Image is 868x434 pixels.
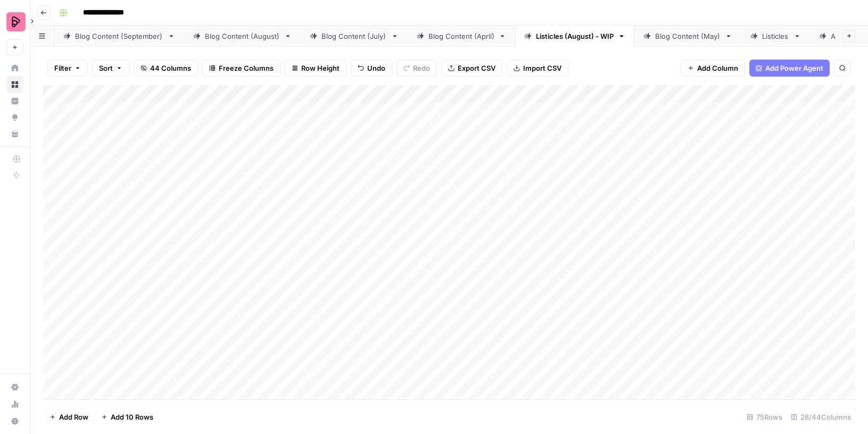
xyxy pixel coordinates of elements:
button: Sort [92,60,129,77]
div: 75 Rows [742,408,787,425]
span: Add 10 Rows [111,412,153,422]
div: Blog Content (August) [205,31,280,41]
button: Add 10 Rows [95,408,160,425]
button: Add Power Agent [749,60,830,77]
a: Usage [6,396,23,413]
button: Export CSV [441,60,502,77]
button: Add Row [43,408,95,425]
a: Listicles [741,26,810,47]
button: Add Column [681,60,745,77]
button: Row Height [285,60,346,77]
div: Listicles [762,31,789,41]
button: Help + Support [6,413,23,430]
button: 44 Columns [134,60,198,77]
a: Blog Content (July) [301,26,408,47]
a: Your Data [6,126,23,143]
span: Import CSV [523,63,561,73]
a: Settings [6,379,23,396]
span: Filter [54,63,71,73]
div: 28/44 Columns [787,408,855,425]
a: Blog Content (September) [54,26,184,47]
img: Preply Logo [6,12,26,31]
span: Add Column [697,63,738,73]
a: Insights [6,93,23,110]
a: Opportunities [6,109,23,126]
span: Row Height [301,63,340,73]
span: Freeze Columns [219,63,274,73]
button: Undo [351,60,392,77]
div: Blog Content (April) [428,31,494,41]
button: Redo [396,60,437,77]
a: Listicles (August) - WIP [515,26,634,47]
a: Home [6,60,23,77]
button: Import CSV [507,60,568,77]
div: Blog Content (July) [321,31,387,41]
a: Browse [6,76,23,93]
div: Listicles (August) - WIP [536,31,614,41]
a: Blog Content (May) [634,26,741,47]
span: Add Power Agent [765,63,823,73]
a: Blog Content (August) [184,26,301,47]
button: Filter [47,60,88,77]
span: Undo [367,63,385,73]
span: Export CSV [458,63,495,73]
div: Blog Content (May) [655,31,721,41]
span: Add Row [59,412,88,422]
a: Blog Content (April) [408,26,515,47]
span: Redo [413,63,430,73]
div: Blog Content (September) [75,31,163,41]
button: Freeze Columns [202,60,280,77]
span: Sort [99,63,113,73]
span: 44 Columns [150,63,191,73]
button: Workspace: Preply [6,9,23,35]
